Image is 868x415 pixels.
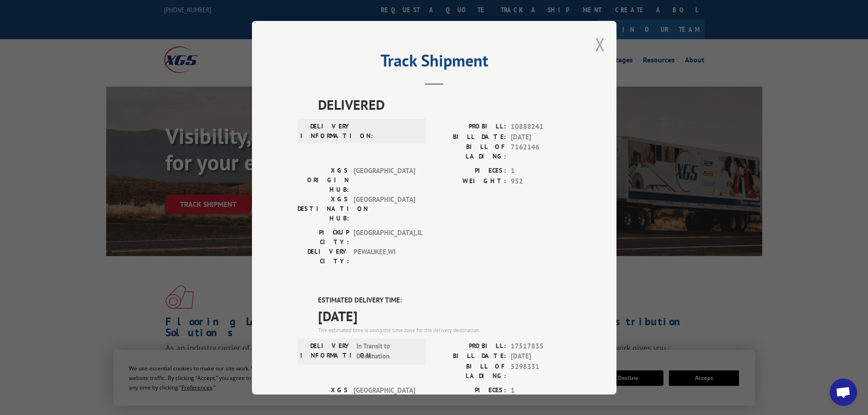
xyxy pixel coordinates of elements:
h2: Track Shipment [298,54,571,72]
span: [GEOGRAPHIC_DATA] , IL [354,228,415,247]
span: 17517835 [511,341,571,351]
label: XGS ORIGIN HUB: [298,166,349,195]
label: PIECES: [434,166,506,176]
span: 1 [511,385,571,395]
label: PIECES: [434,385,506,395]
div: Open chat [830,379,857,406]
label: PROBILL: [434,341,506,351]
label: DELIVERY INFORMATION: [300,122,352,141]
span: 7162146 [511,142,571,161]
label: DELIVERY CITY: [298,247,349,266]
span: [GEOGRAPHIC_DATA] [354,385,415,414]
label: WEIGHT: [434,176,506,186]
label: PICKUP CITY: [298,228,349,247]
span: 5298331 [511,361,571,380]
button: Close modal [595,32,605,56]
label: PROBILL: [434,122,506,132]
span: [DATE] [318,305,571,326]
span: PEWAUKEE , WI [354,247,415,266]
span: 1 [511,166,571,176]
label: ESTIMATED DELIVERY TIME: [318,295,571,306]
label: BILL OF LADING: [434,142,506,161]
span: 952 [511,176,571,186]
label: BILL DATE: [434,132,506,142]
label: DELIVERY INFORMATION: [300,341,352,361]
span: 10888241 [511,122,571,132]
span: [DATE] [511,351,571,362]
label: XGS ORIGIN HUB: [298,385,349,414]
span: In Transit to Destination [356,341,418,361]
span: [DATE] [511,132,571,142]
label: BILL DATE: [434,351,506,362]
span: [GEOGRAPHIC_DATA] [354,166,415,195]
span: DELIVERED [318,94,571,115]
label: XGS DESTINATION HUB: [298,195,349,223]
label: BILL OF LADING: [434,361,506,380]
div: The estimated time is using the time zone for the delivery destination. [318,326,571,334]
span: [GEOGRAPHIC_DATA] [354,195,415,223]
